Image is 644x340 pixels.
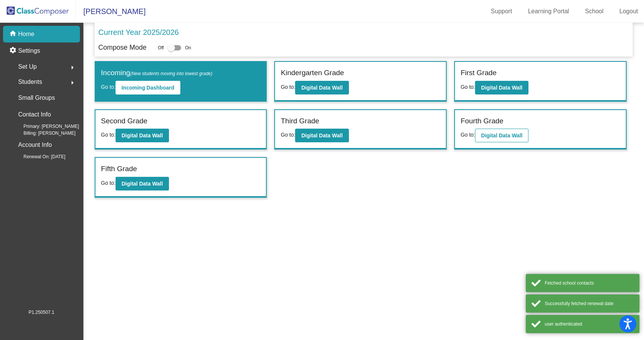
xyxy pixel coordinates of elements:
span: Set Up [18,61,37,72]
b: Digital Data Wall [122,181,163,187]
span: Renewal On: [DATE] [11,153,65,160]
p: Account Info [18,140,52,150]
span: Go to: [101,84,116,90]
button: Digital Data Wall [475,81,528,94]
span: Go to: [461,132,475,138]
p: Home [18,30,34,39]
span: Go to: [281,132,295,138]
span: Go to: [281,84,295,90]
mat-icon: arrow_right [68,63,77,72]
span: Off [158,44,164,51]
b: Digital Data Wall [481,85,522,91]
b: Incoming Dashboard [122,85,174,91]
a: Logout [613,5,644,17]
a: School [579,5,610,17]
button: Digital Data Wall [295,81,349,94]
label: Third Grade [281,116,319,127]
div: Fetched school contacts [545,280,634,286]
span: Billing: [PERSON_NAME] [11,130,75,137]
p: Current Year 2025/2026 [98,27,179,38]
label: First Grade [461,68,497,79]
div: Successfully fetched renewal date [545,300,634,307]
a: Learning Portal [522,5,575,17]
label: Kindergarten Grade [281,68,344,79]
p: Contact Info [18,109,51,120]
button: Digital Data Wall [475,129,528,142]
label: Second Grade [101,116,148,127]
div: user authenticated [545,321,634,327]
p: Settings [18,46,40,55]
p: Small Groups [18,93,55,103]
b: Digital Data Wall [301,85,342,91]
label: Fourth Grade [461,116,503,127]
span: [PERSON_NAME] [76,5,145,17]
b: Digital Data Wall [481,132,522,139]
mat-icon: arrow_right [68,78,77,87]
mat-icon: home [9,30,18,39]
button: Digital Data Wall [116,177,169,190]
span: Go to: [101,132,116,138]
span: On [185,44,191,51]
label: Incoming [101,68,213,79]
b: Digital Data Wall [122,132,163,139]
p: Compose Mode [98,42,147,53]
b: Digital Data Wall [301,132,342,139]
span: Go to: [101,180,116,186]
button: Digital Data Wall [295,129,349,142]
span: Students [18,77,42,87]
label: Fifth Grade [101,164,137,175]
a: Support [485,5,518,17]
span: Go to: [461,84,475,90]
span: (New students moving into lowest grade) [130,71,213,76]
button: Incoming Dashboard [116,81,180,94]
mat-icon: settings [9,46,18,55]
button: Digital Data Wall [116,129,169,142]
span: Primary: [PERSON_NAME] [11,123,79,130]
